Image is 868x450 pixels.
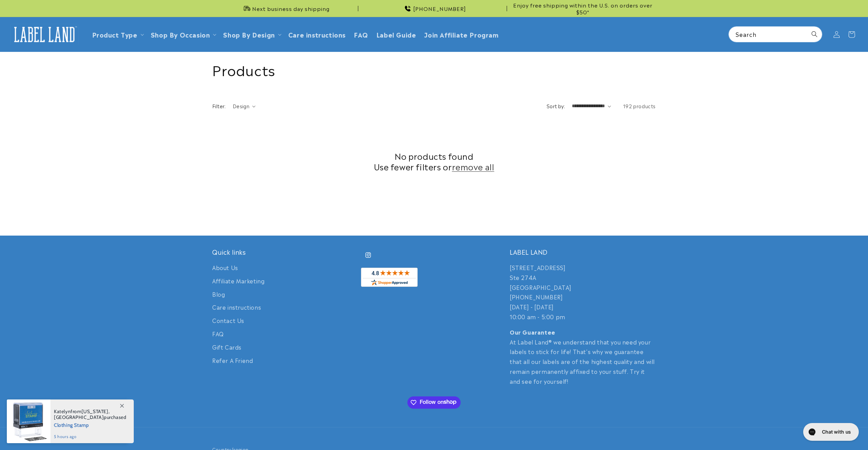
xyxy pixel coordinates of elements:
img: Label Land [10,24,78,45]
a: remove all [452,161,494,172]
a: Affiliate Marketing [212,274,264,287]
label: Sort by: [547,102,565,109]
a: Shop By Design [223,30,275,39]
a: FAQ [212,327,224,340]
span: Shop By Occasion [151,30,210,38]
a: Care instructions [284,26,350,42]
span: 5 hours ago [54,434,127,440]
span: Design [233,102,249,109]
a: Product Type [92,30,138,39]
a: Label Land [8,21,81,47]
a: Join Affiliate Program [420,26,503,42]
a: Label Guide [372,26,420,42]
span: Enjoy free shipping within the U.S. on orders over $50* [510,2,656,15]
span: from , purchased [54,409,127,420]
a: Gift Cards [212,340,242,354]
iframe: Gorgias live chat messenger [800,421,861,443]
h2: No products found Use fewer filters or [212,151,656,172]
span: Label Guide [376,30,416,38]
h2: Filter: [212,102,226,110]
span: Care instructions [288,30,346,38]
summary: Shop By Occasion [147,26,219,42]
span: [US_STATE] [82,408,108,414]
a: Care instructions [212,300,261,314]
a: Refer A Friend [212,354,253,367]
a: Blog [212,287,225,301]
h2: Quick links [212,248,358,256]
p: [STREET_ADDRESS] Ste 274A [GEOGRAPHIC_DATA] [PHONE_NUMBER] [DATE] - [DATE] 10:00 am - 5:00 pm [510,263,656,322]
span: [GEOGRAPHIC_DATA] [54,414,104,420]
a: FAQ [350,26,372,42]
span: 192 products [623,102,656,109]
span: [PHONE_NUMBER] [413,5,466,12]
a: About Us [212,263,238,274]
button: Search [807,27,822,42]
span: FAQ [354,30,368,38]
h2: LABEL LAND [510,248,656,256]
p: At Label Land® we understand that you need your labels to stick for life! That's why we guarantee... [510,327,656,386]
a: Contact Us [212,314,244,327]
img: Customer Reviews [361,268,418,287]
span: Katelyn [54,408,71,414]
summary: Design (0 selected) [233,102,256,110]
span: Next business day shipping [252,5,330,12]
summary: Shop By Design [219,26,284,42]
strong: Our Guarantee [510,328,555,336]
h1: Products [212,60,656,78]
span: Clothing Stamp [54,420,127,429]
summary: Product Type [88,26,147,42]
span: Join Affiliate Program [424,30,498,38]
